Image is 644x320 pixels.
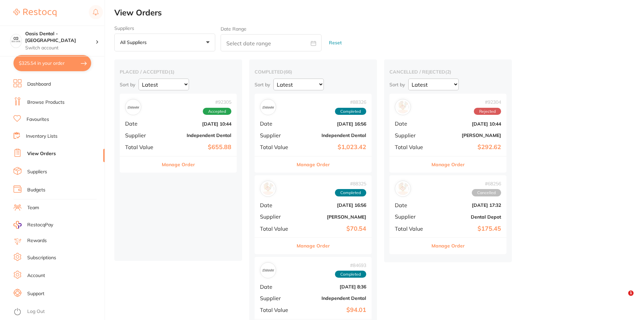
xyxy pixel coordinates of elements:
a: Favourites [27,116,49,123]
span: Total Value [125,144,159,150]
a: Suppliers [27,169,47,175]
span: Supplier [395,132,428,138]
span: RestocqPay [27,222,53,228]
b: [DATE] 8:36 [299,284,366,289]
label: Suppliers [114,26,215,31]
b: $94.01 [299,307,366,314]
a: Account [27,272,45,279]
img: Adam Dental [396,101,409,113]
p: Sort by [389,82,405,88]
span: Supplier [125,132,159,138]
button: Manage Order [431,156,465,173]
img: RestocqPay [13,221,22,229]
span: Date [260,121,294,127]
span: Date [125,121,159,127]
span: Total Value [260,144,294,150]
span: Total Value [395,144,428,150]
b: [PERSON_NAME] [299,214,366,220]
p: Switch account [25,45,96,51]
span: # 88326 [335,99,366,105]
span: # 88325 [335,181,366,186]
p: Sort by [120,82,135,88]
span: Total Value [260,307,294,313]
h2: cancelled / rejected ( 2 ) [389,69,506,75]
a: View Orders [27,150,56,157]
b: $655.88 [164,144,231,151]
input: Select date range [221,34,321,51]
span: Supplier [260,132,294,138]
span: Cancelled [472,189,501,196]
b: $292.62 [434,144,501,151]
b: [DATE] 10:44 [434,121,501,127]
button: Log Out [13,307,103,317]
b: Independent Dental [164,133,231,138]
div: Independent Dental#92305AcceptedDate[DATE] 10:44SupplierIndependent DentalTotal Value$655.88Manag... [120,94,237,173]
a: Browse Products [27,99,65,106]
span: Date [260,202,294,208]
span: Date [260,284,294,290]
img: Independent Dental [262,101,274,113]
span: Completed [335,108,366,115]
img: Dental Depot [396,182,409,195]
p: All suppliers [120,39,149,45]
span: Total Value [395,226,428,232]
span: Date [395,202,428,208]
a: RestocqPay [13,221,53,229]
p: Sort by [255,82,270,88]
button: All suppliers [114,34,215,52]
span: 1 [628,290,634,296]
span: # 92304 [474,99,501,105]
b: [DATE] 16:56 [299,121,366,127]
button: Manage Order [297,238,330,254]
h4: Oasis Dental - West End [25,31,96,44]
span: # 84693 [335,263,366,268]
a: Support [27,290,44,297]
h2: placed / accepted ( 1 ) [120,69,237,75]
b: [DATE] 10:44 [164,121,231,127]
b: [DATE] 16:56 [299,202,366,208]
b: $175.45 [434,225,501,232]
span: Total Value [260,226,294,232]
b: $1,023.42 [299,144,366,151]
h2: completed ( 66 ) [255,69,372,75]
b: $70.54 [299,225,366,232]
img: Oasis Dental - West End [10,34,22,45]
b: Independent Dental [299,295,366,301]
button: Manage Order [297,156,330,173]
a: Team [27,204,39,211]
span: Supplier [395,214,428,220]
span: Completed [335,271,366,278]
a: Inventory Lists [26,133,58,140]
img: Independent Dental [127,101,140,113]
button: Reset [327,34,344,52]
iframe: Intercom live chat [614,290,631,307]
button: Manage Order [162,156,195,173]
span: Completed [335,189,366,196]
a: Log Out [27,308,45,315]
h2: View Orders [114,8,644,17]
span: Supplier [260,295,294,301]
span: Rejected [474,108,501,115]
a: Restocq Logo [13,5,56,20]
a: Subscriptions [27,255,56,261]
label: Date Range [221,26,247,32]
b: Independent Dental [299,133,366,138]
span: # 92305 [203,99,231,105]
button: Manage Order [431,238,465,254]
button: $325.54 in your order [13,55,91,71]
span: Accepted [203,108,231,115]
span: Supplier [260,214,294,220]
a: Rewards [27,237,47,244]
a: Dashboard [27,81,51,88]
b: Dental Depot [434,214,501,220]
b: [PERSON_NAME] [434,133,501,138]
span: # 68256 [472,181,501,186]
img: Restocq Logo [13,9,56,17]
a: Budgets [27,187,45,193]
img: Adam Dental [262,182,274,195]
span: Date [395,121,428,127]
b: [DATE] 17:32 [434,202,501,208]
img: Independent Dental [262,264,274,277]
